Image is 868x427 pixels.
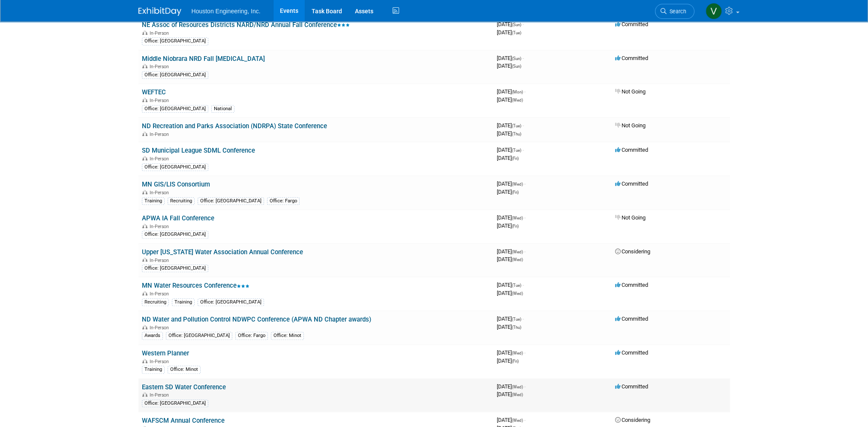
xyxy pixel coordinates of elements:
[142,163,208,171] div: Office: [GEOGRAPHIC_DATA]
[211,105,234,113] div: National
[142,105,208,113] div: Office: [GEOGRAPHIC_DATA]
[142,98,147,102] img: In-Person Event
[192,8,261,15] span: Houston Engineering, Inc.
[512,90,523,94] span: (Mon)
[142,156,147,160] img: In-Person Event
[168,366,201,373] div: Office: Minot
[142,214,214,222] a: APWA IA Fall Conference
[497,63,521,69] span: [DATE]
[142,71,208,79] div: Office: [GEOGRAPHIC_DATA]
[523,316,524,322] span: -
[142,366,165,373] div: Training
[142,64,147,68] img: In-Person Event
[142,417,225,424] a: WAFSCM Annual Conference
[150,132,171,137] span: In-Person
[142,258,147,262] img: In-Person Event
[166,332,232,340] div: Office: [GEOGRAPHIC_DATA]
[512,98,523,102] span: (Wed)
[706,3,722,19] img: Vanessa Hove
[497,180,526,187] span: [DATE]
[142,197,165,205] div: Training
[150,156,171,162] span: In-Person
[524,180,526,187] span: -
[142,265,208,272] div: Office: [GEOGRAPHIC_DATA]
[142,248,303,256] a: Upper [US_STATE] Water Association Annual Conference
[524,417,526,423] span: -
[150,258,171,263] span: In-Person
[497,130,521,137] span: [DATE]
[497,383,526,390] span: [DATE]
[168,197,195,205] div: Recruiting
[497,122,524,129] span: [DATE]
[615,88,646,95] span: Not Going
[142,55,265,63] a: Middle Niobrara NRD Fall [MEDICAL_DATA]
[512,317,521,322] span: (Tue)
[523,21,524,27] span: -
[497,55,524,61] span: [DATE]
[142,291,147,295] img: In-Person Event
[615,180,648,187] span: Committed
[150,64,171,69] span: In-Person
[142,37,208,45] div: Office: [GEOGRAPHIC_DATA]
[512,148,521,153] span: (Tue)
[615,417,650,423] span: Considering
[512,392,523,397] span: (Wed)
[523,55,524,61] span: -
[512,359,519,364] span: (Fri)
[497,96,523,103] span: [DATE]
[497,358,519,364] span: [DATE]
[615,282,648,288] span: Committed
[142,332,163,340] div: Awards
[142,282,249,289] a: MN Water Resources Conference
[142,349,189,357] a: Western Planner
[150,98,171,103] span: In-Person
[497,155,519,161] span: [DATE]
[615,383,648,390] span: Committed
[523,147,524,153] span: -
[497,290,523,296] span: [DATE]
[198,197,264,205] div: Office: [GEOGRAPHIC_DATA]
[615,55,648,61] span: Committed
[512,325,521,330] span: (Thu)
[512,216,523,220] span: (Wed)
[497,349,526,356] span: [DATE]
[142,122,327,130] a: ND Recreation and Parks Association (NDRPA) State Conference
[150,30,171,36] span: In-Person
[615,214,646,221] span: Not Going
[235,332,268,340] div: Office: Fargo
[150,224,171,229] span: In-Person
[142,180,210,188] a: MN GIS/LIS Consortium
[142,325,147,329] img: In-Person Event
[512,56,521,61] span: (Sun)
[142,224,147,228] img: In-Person Event
[497,417,526,423] span: [DATE]
[497,256,523,262] span: [DATE]
[497,29,521,36] span: [DATE]
[172,298,195,306] div: Training
[150,392,171,398] span: In-Person
[615,349,648,356] span: Committed
[512,250,523,254] span: (Wed)
[523,122,524,129] span: -
[512,224,519,229] span: (Fri)
[512,418,523,423] span: (Wed)
[497,88,526,95] span: [DATE]
[150,190,171,195] span: In-Person
[512,64,521,69] span: (Sun)
[524,248,526,255] span: -
[497,248,526,255] span: [DATE]
[524,214,526,221] span: -
[497,316,524,322] span: [DATE]
[497,282,524,288] span: [DATE]
[138,7,181,16] img: ExhibitDay
[615,248,650,255] span: Considering
[512,132,521,136] span: (Thu)
[524,383,526,390] span: -
[615,316,648,322] span: Committed
[512,257,523,262] span: (Wed)
[142,392,147,397] img: In-Person Event
[142,400,208,407] div: Office: [GEOGRAPHIC_DATA]
[142,88,166,96] a: WEFTEC
[524,349,526,356] span: -
[512,22,521,27] span: (Sun)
